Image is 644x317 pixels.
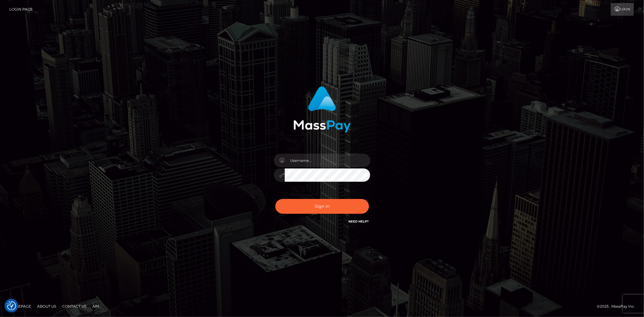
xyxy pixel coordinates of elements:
[9,3,33,16] a: Login Page
[275,199,369,214] button: Sign in
[293,86,351,133] img: MassPay Login
[90,302,101,311] a: API
[7,302,34,311] a: Homepage
[597,303,639,310] div: © 2025 , MassPay Inc.
[611,3,634,16] a: Login
[35,302,59,311] a: About Us
[7,301,16,310] img: Revisit consent button
[349,219,369,223] a: Need Help?
[7,301,16,310] button: Consent Preferences
[60,302,89,311] a: Contact Us
[285,154,370,167] input: Username...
